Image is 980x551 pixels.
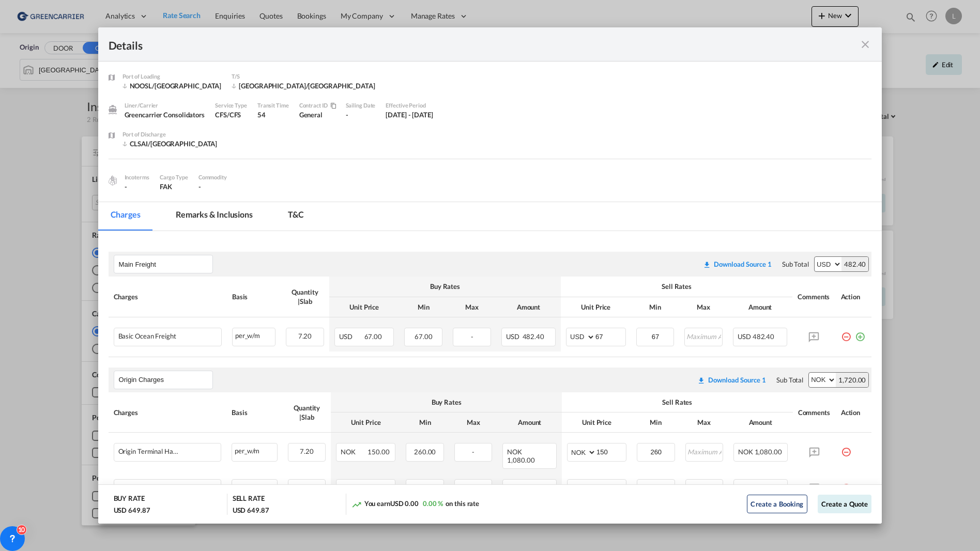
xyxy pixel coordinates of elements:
[562,412,632,433] th: Unit Price
[561,297,631,317] th: Unit Price
[637,328,674,344] input: Minimum Amount
[738,448,753,456] span: NOK
[298,332,312,340] span: 7.20
[232,480,277,493] div: per_bl
[497,412,562,433] th: Amount
[98,27,882,523] md-dialog: Port of Loading ...
[792,277,835,317] th: Comments
[415,332,433,341] span: 67.00
[160,173,188,182] div: Cargo Type
[334,282,556,291] div: Buy Rates
[714,260,772,268] div: Download Source 1
[329,297,399,317] th: Unit Price
[341,448,366,456] span: NOK
[523,332,544,341] span: 482.40
[638,480,674,495] input: Minimum Amount
[300,483,314,492] span: 1.00
[448,297,496,317] th: Max
[125,101,205,110] div: Liner/Carrier
[747,495,807,513] button: Create a Booking
[595,328,625,344] input: 67
[114,506,150,515] div: USD 649.87
[122,72,222,81] div: Port of Loading
[836,373,868,387] div: 1,720.00
[98,202,327,231] md-pagination-wrapper: Use the left and right arrow keys to navigate between tabs
[233,328,275,341] div: per_w/m
[738,332,751,341] span: USD
[472,448,474,456] span: -
[346,101,376,110] div: Sailing Date
[114,494,145,506] div: BUY RATE
[782,259,809,269] div: Sub Total
[632,412,680,433] th: Min
[331,412,401,433] th: Unit Price
[122,81,222,90] div: NOOSL/Oslo
[233,506,269,515] div: USD 649.87
[232,443,277,456] div: per_w/m
[679,297,728,317] th: Max
[692,371,771,389] button: Download original source rate sheet
[118,448,180,455] div: Origin Terminal Handling Charge
[507,448,524,456] span: NOK
[753,332,774,341] span: 482.40
[299,101,346,130] div: General
[697,376,766,384] div: Download original source rate sheet
[841,479,851,489] md-icon: icon-minus-circle-outline red-400-fg pt-7
[703,260,772,268] div: Download original source rate sheet
[122,139,218,148] div: CLSAI/San Antonio
[107,175,118,186] img: cargo.png
[697,376,706,385] md-icon: icon-download
[423,499,443,508] span: 0.00 %
[351,499,480,510] div: You earn on this rate
[859,38,871,51] md-icon: icon-close fg-AAA8AD m-0 cursor
[198,173,227,182] div: Commodity
[399,297,448,317] th: Min
[367,448,389,456] span: 150.00
[257,101,289,110] div: Transit Time
[776,375,803,385] div: Sub Total
[198,182,201,191] span: -
[698,260,777,268] div: Download original source rate sheet
[125,173,149,182] div: Incoterms
[841,257,868,271] div: 482.40
[163,202,265,231] md-tab-item: Remarks & Inclusions
[286,287,324,306] div: Quantity | Slab
[328,103,335,109] md-icon: icon-content-copy
[257,110,289,119] div: 54
[414,448,436,456] span: 260.00
[232,292,275,301] div: Basis
[449,412,497,433] th: Max
[114,408,222,417] div: Charges
[122,130,218,139] div: Port of Discharge
[300,447,314,455] span: 7.20
[351,499,362,510] md-icon: icon-trending-up
[680,412,728,433] th: Max
[818,495,872,513] button: Create a Quote
[631,297,680,317] th: Min
[685,328,722,344] input: Maximum Amount
[390,499,419,508] span: USD 0.00
[703,261,711,269] md-icon: icon-download
[471,332,473,341] span: -
[728,412,793,433] th: Amount
[506,332,521,341] span: USD
[596,480,626,495] input: 425
[793,392,836,433] th: Comments
[855,328,865,338] md-icon: icon-plus-circle-outline green-400-fg
[708,376,766,384] div: Download Source 1
[692,376,771,384] div: Download original source rate sheet
[275,202,316,231] md-tab-item: T&C
[686,443,723,459] input: Maximum Amount
[686,480,723,495] input: Maximum Amount
[118,332,176,340] div: Basic Ocean Freight
[160,182,188,191] div: FAK
[386,101,433,110] div: Effective Period
[386,110,433,119] div: 1 Aug 2025 - 31 Aug 2025
[232,408,278,417] div: Basis
[401,412,449,433] th: Min
[698,255,777,273] button: Download original source rate sheet
[232,72,375,81] div: T/S
[336,397,557,407] div: Buy Rates
[98,202,153,231] md-tab-item: Charges
[638,443,674,459] input: Minimum Amount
